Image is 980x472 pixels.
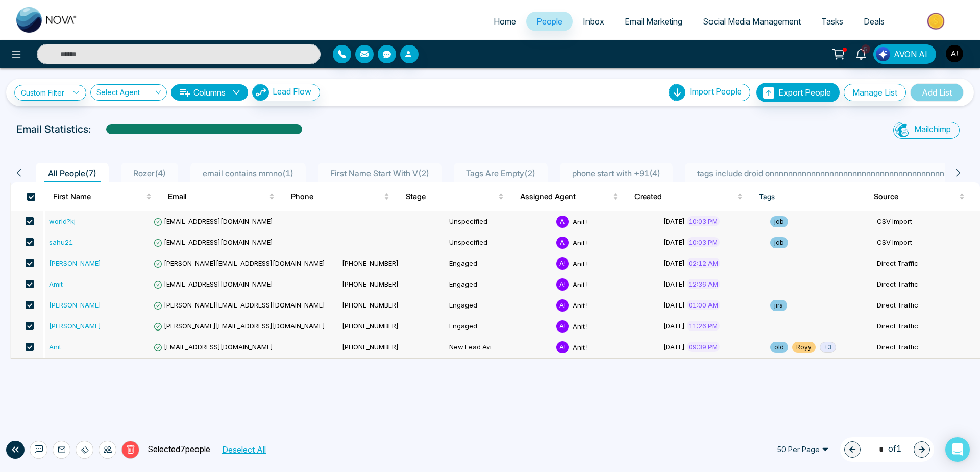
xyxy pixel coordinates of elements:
[49,279,63,289] div: Amit
[573,217,588,225] span: Anit !
[663,322,685,330] span: [DATE]
[663,301,685,309] span: [DATE]
[687,342,720,352] span: 09:39 PM
[49,300,101,310] div: [PERSON_NAME]
[556,299,569,312] span: A !
[342,322,399,330] span: [PHONE_NUMBER]
[556,320,569,333] span: A !
[946,45,963,62] img: User Avatar
[663,343,685,351] span: [DATE]
[573,322,588,330] span: Anit !
[770,441,836,458] span: 50 Per Page
[945,437,970,462] div: Open Intercom Messenger
[573,280,588,288] span: Anit !
[154,322,325,330] span: [PERSON_NAME][EMAIL_ADDRESS][DOMAIN_NAME]
[342,343,399,351] span: [PHONE_NUMBER]
[445,211,552,232] td: Unspecified
[273,86,311,97] span: Lead Flow
[573,343,588,351] span: Anit !
[291,191,381,203] span: Phone
[14,85,86,101] a: Custom Filter
[770,300,787,311] span: jira
[49,237,73,247] div: sahu21
[556,216,569,228] span: A
[462,168,540,178] span: Tags Are Empty ( 2 )
[232,88,240,97] span: down
[45,182,159,211] th: First Name
[199,168,298,178] span: email contains mmno ( 1 )
[615,12,693,31] a: Email Marketing
[873,232,980,253] td: CSV Import
[778,87,831,98] span: Export People
[520,191,610,203] span: Assigned Agent
[864,16,885,27] span: Deals
[154,301,325,309] span: [PERSON_NAME][EMAIL_ADDRESS][DOMAIN_NAME]
[703,16,801,27] span: Social Media Management
[44,168,101,178] span: All People ( 7 )
[556,237,569,249] span: A
[49,321,101,331] div: [PERSON_NAME]
[218,443,269,456] button: Deselect All
[283,182,397,211] th: Phone
[873,316,980,337] td: Direct Traffic
[625,16,682,27] span: Email Marketing
[873,295,980,316] td: Direct Traffic
[844,84,906,101] button: Manage List
[626,182,751,211] th: Created
[252,84,320,101] button: Lead Flow
[687,300,720,310] span: 01:00 AM
[154,238,273,246] span: [EMAIL_ADDRESS][DOMAIN_NAME]
[687,216,720,226] span: 10:03 PM
[342,301,399,309] span: [PHONE_NUMBER]
[874,191,957,203] span: Source
[693,12,811,31] a: Social Media Management
[821,16,843,27] span: Tasks
[494,16,516,27] span: Home
[866,182,980,211] th: Source
[49,258,101,268] div: [PERSON_NAME]
[820,342,836,353] span: + 3
[792,342,816,353] span: Royy
[248,84,320,101] a: Lead FlowLead Flow
[687,237,720,247] span: 10:03 PM
[663,238,685,246] span: [DATE]
[687,279,720,289] span: 12:36 AM
[445,274,552,295] td: Engaged
[556,257,569,270] span: A !
[573,12,615,31] a: Inbox
[873,337,980,358] td: Direct Traffic
[873,44,936,64] button: AVON AI
[160,182,283,211] th: Email
[154,343,273,351] span: [EMAIL_ADDRESS][DOMAIN_NAME]
[154,280,273,288] span: [EMAIL_ADDRESS][DOMAIN_NAME]
[16,122,91,137] p: Email Statistics:
[556,341,569,353] span: A !
[873,253,980,274] td: Direct Traffic
[583,16,604,27] span: Inbox
[751,182,865,211] th: Tags
[861,44,870,54] span: 5
[445,337,552,358] td: New Lead Avi
[342,280,399,288] span: [PHONE_NUMBER]
[756,83,840,102] button: Export People
[139,443,210,456] p: Selected 7 people
[154,259,325,267] span: [PERSON_NAME][EMAIL_ADDRESS][DOMAIN_NAME]
[687,258,720,268] span: 02:12 AM
[154,217,273,225] span: [EMAIL_ADDRESS][DOMAIN_NAME]
[556,278,569,291] span: A !
[663,217,685,225] span: [DATE]
[634,191,735,203] span: Created
[512,182,626,211] th: Assigned Agent
[445,316,552,337] td: Engaged
[573,301,588,309] span: Anit !
[873,211,980,232] td: CSV Import
[663,259,685,267] span: [DATE]
[53,191,143,203] span: First Name
[16,7,78,33] img: Nova CRM Logo
[690,86,742,97] span: Import People
[770,342,788,353] span: old
[171,84,248,101] button: Columnsdown
[342,259,399,267] span: [PHONE_NUMBER]
[445,295,552,316] td: Engaged
[811,12,853,31] a: Tasks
